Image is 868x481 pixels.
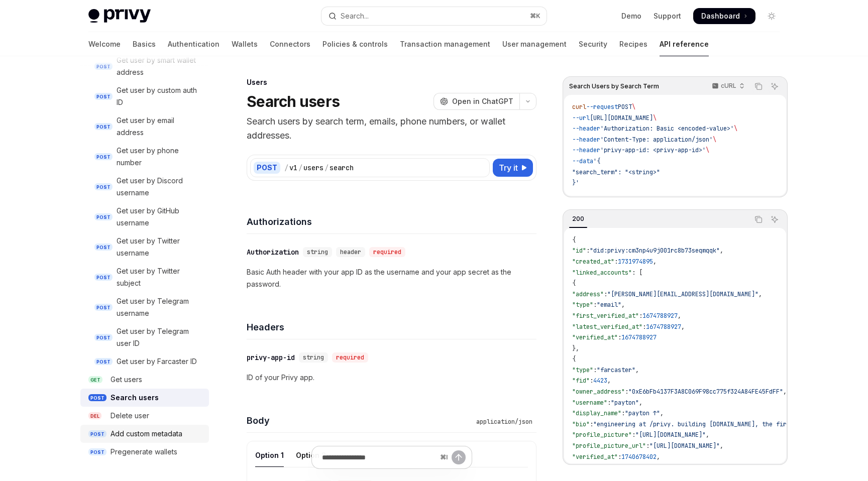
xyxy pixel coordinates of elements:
span: POST [94,334,113,341]
span: "type" [572,301,593,309]
div: Option 2 [296,443,326,467]
span: ⌘ K [530,12,540,20]
span: , [758,290,762,298]
h4: Authorizations [247,215,536,228]
div: Get user by phone number [117,145,203,169]
span: string [307,248,328,256]
a: POSTGet user by Telegram user ID [80,322,209,352]
span: , [783,388,787,396]
a: POSTAdd custom metadata [80,425,209,443]
span: , [681,323,685,331]
span: GET [88,376,102,384]
span: "address" [572,290,604,298]
span: }, [572,344,579,352]
span: header [340,248,361,256]
h4: Headers [247,320,536,334]
p: ID of your Privy app. [247,372,536,384]
span: 'privy-app-id: <privy-app-id>' [600,146,706,154]
a: POSTGet user by phone number [80,142,209,172]
div: Get user by Telegram username [117,295,203,319]
span: "created_at" [572,258,614,266]
p: cURL [721,82,736,90]
div: Authorization [247,247,299,257]
span: "profile_picture_url" [572,442,646,450]
a: Support [654,11,681,21]
span: { [572,279,576,287]
span: : [621,409,625,417]
a: Policies & controls [322,32,388,56]
span: , [635,366,639,374]
div: privy-app-id [247,352,295,363]
div: / [284,163,288,173]
h4: Body [247,414,472,427]
span: 1731974895 [618,258,653,266]
div: search [330,163,354,173]
span: "[URL][DOMAIN_NAME]" [635,431,706,439]
span: "search_term": "<string>" [572,168,660,176]
div: users [303,163,323,173]
span: Dashboard [701,11,740,21]
div: Get user by Discord username [117,175,203,199]
a: POSTGet user by Farcaster ID [80,352,209,371]
span: : [646,442,649,450]
span: : [590,420,593,428]
span: 1740678402 [621,453,657,461]
span: : [625,388,628,396]
img: light logo [88,9,151,23]
a: POSTGet user by Twitter subject [80,262,209,292]
span: : [590,377,593,385]
span: \ [653,114,657,122]
span: , [720,442,723,450]
a: POSTGet user by Twitter username [80,232,209,262]
span: Open in ChatGPT [452,96,513,106]
span: "verified_at" [572,333,618,341]
button: cURL [706,78,749,95]
span: "[URL][DOMAIN_NAME]" [649,442,720,450]
div: POST [254,162,280,174]
div: required [369,247,405,257]
button: Send message [452,450,466,464]
div: Search users [111,392,159,404]
span: POST [94,93,113,100]
span: "did:privy:cm3np4u9j001rc8b73seqmqqk" [590,247,720,255]
span: \ [713,136,716,144]
a: Basics [133,32,156,56]
span: 1674788927 [646,323,681,331]
h1: Search users [247,92,340,110]
span: : [604,290,607,298]
span: "linked_accounts" [572,269,632,277]
div: Get user by Twitter username [117,235,203,259]
span: --data [572,157,593,165]
span: POST [88,430,106,438]
span: \ [706,146,709,154]
a: POSTGet user by email address [80,111,209,142]
div: 200 [569,213,587,225]
span: "0xE6bFb4137F3A8C069F98cc775f324A84FE45FdFF" [628,388,783,396]
span: : [614,258,618,266]
a: POSTGet user by Telegram username [80,292,209,322]
div: application/json [472,417,536,427]
span: "payton ↑" [625,409,660,417]
span: , [706,431,709,439]
a: DELDelete user [80,407,209,425]
span: POST [88,394,106,402]
span: --request [586,103,618,111]
span: "username" [572,399,607,407]
span: POST [94,244,113,251]
span: --header [572,136,600,144]
span: \ [632,103,635,111]
span: 'Authorization: Basic <encoded-value>' [600,125,734,133]
a: GETGet users [80,371,209,389]
button: Open in ChatGPT [433,93,519,110]
p: Search users by search term, emails, phone numbers, or wallet addresses. [247,114,536,143]
a: Authentication [168,32,220,56]
span: "type" [572,366,593,374]
span: , [621,301,625,309]
span: , [639,399,642,407]
a: POSTPregenerate wallets [80,443,209,461]
span: POST [94,274,113,281]
span: POST [94,123,113,131]
span: Search Users by Search Term [569,82,659,90]
span: POST [94,183,113,191]
div: required [332,352,368,363]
